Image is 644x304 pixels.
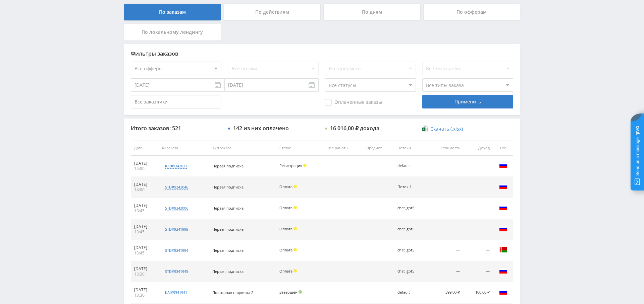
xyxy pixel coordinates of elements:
span: Первая подписка [212,248,244,253]
div: [DATE] [134,245,155,250]
span: Повторная подписка 2 [212,290,253,295]
td: — [463,219,493,240]
span: Холд [293,227,297,230]
td: — [427,219,463,240]
td: — [427,261,463,282]
div: [DATE] [134,161,155,166]
span: Холд [293,206,297,209]
th: Дата [131,141,159,156]
th: № заказа [159,141,209,156]
span: Скачать (.xlsx) [430,126,463,132]
img: rus.png [499,267,507,275]
div: chat_gpt5 [397,269,424,274]
img: rus.png [499,182,507,191]
img: rus.png [499,225,507,233]
div: 14:00 [134,187,155,193]
div: [DATE] [134,287,155,293]
div: chat_gpt5 [397,206,424,210]
div: 14:00 [134,166,155,171]
th: Статус [276,141,324,156]
span: Оплата [279,226,292,231]
span: Оплаченные заказы [325,99,382,106]
th: Тип заказа [209,141,276,156]
div: std#9342006 [165,206,188,211]
th: Гео [493,141,513,156]
div: По офферам [424,4,520,20]
span: Первая подписка [212,184,244,189]
div: По дням [324,4,420,20]
td: 399,00 ₽ [427,282,463,303]
div: std#9341945 [165,269,188,274]
input: Все заказчики [131,95,221,108]
td: 100,00 ₽ [463,282,493,303]
span: Оплата [279,269,292,274]
img: xlsx [422,125,428,132]
span: Холд [293,269,297,273]
td: — [463,198,493,219]
span: Завершён [279,290,298,295]
th: Потоки [394,141,427,156]
span: Подтвержден [299,290,302,294]
div: Итого заказов: 521 [131,125,221,131]
div: По локальному лендингу [124,24,221,41]
div: std#9342046 [165,184,188,190]
th: Тип работы [324,141,363,156]
img: rus.png [499,204,507,212]
span: Оплата [279,247,292,252]
div: std#9341994 [165,248,188,253]
div: [DATE] [134,182,155,187]
span: Холд [293,248,297,251]
div: kai#9342031 [165,163,187,169]
div: kai#9341941 [165,290,187,295]
div: default [397,164,424,168]
div: 13:45 [134,250,155,256]
td: — [427,198,463,219]
div: Фильтры заказов [131,51,513,57]
div: По заказам [124,4,221,20]
div: [DATE] [134,224,155,229]
td: — [463,177,493,198]
div: std#9341998 [165,227,188,232]
span: Холд [293,185,297,188]
td: — [463,261,493,282]
div: 13:45 [134,208,155,214]
a: Скачать (.xlsx) [422,126,463,132]
td: — [463,240,493,261]
div: По действиям [224,4,321,20]
span: Регистрация [279,163,302,168]
th: Предмет [363,141,394,156]
span: Холд [303,164,307,167]
span: Первая подписка [212,269,244,274]
div: [DATE] [134,266,155,272]
div: [DATE] [134,203,155,208]
td: — [427,240,463,261]
span: Первая подписка [212,163,244,168]
div: 13:30 [134,272,155,277]
th: Стоимость [427,141,463,156]
div: default [397,290,424,295]
td: — [427,177,463,198]
div: 16 016,00 ₽ дохода [330,125,379,131]
div: 13:30 [134,293,155,298]
div: Применить [422,95,513,108]
span: Первая подписка [212,227,244,232]
td: — [427,156,463,177]
span: Оплата [279,184,292,189]
td: — [463,156,493,177]
span: Первая подписка [212,206,244,211]
div: chat_gpt5 [397,248,424,252]
div: 13:45 [134,229,155,235]
th: Доход [463,141,493,156]
div: 142 из них оплачено [233,125,289,131]
div: Поток 1 [397,185,424,189]
img: rus.png [499,288,507,296]
div: chat_gpt5 [397,227,424,231]
img: blr.png [499,246,507,254]
img: rus.png [499,161,507,169]
span: Оплата [279,205,292,210]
